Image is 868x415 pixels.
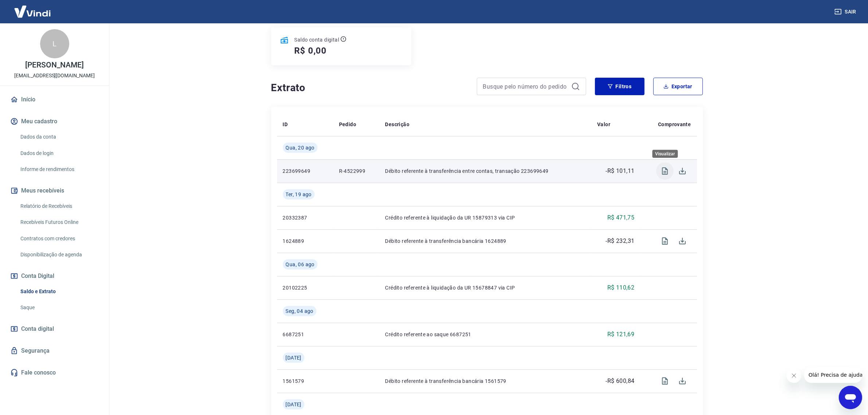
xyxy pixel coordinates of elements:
span: Ter, 19 ago [286,191,312,198]
a: Fale conosco [9,365,100,381]
p: Valor [597,121,610,128]
button: Exportar [653,78,703,95]
p: R-4522999 [339,167,374,175]
span: Qua, 20 ago [286,144,315,151]
a: Início [9,92,100,108]
span: [DATE] [286,354,301,361]
p: R$ 471,75 [607,213,635,222]
a: Saldo e Extrato [17,284,100,299]
span: Visualizar [656,162,674,180]
iframe: Fechar mensagem [787,368,801,383]
span: [DATE] [286,401,301,408]
span: Visualizar [656,232,674,250]
p: 6687251 [283,331,327,338]
span: Qua, 06 ago [286,261,315,268]
div: Visualizar [653,150,678,158]
p: -R$ 232,31 [606,237,634,245]
p: -R$ 101,11 [606,167,634,175]
span: Download [674,232,691,250]
a: Informe de rendimentos [17,162,100,177]
a: Conta digital [9,321,100,337]
a: Relatório de Recebíveis [17,199,100,214]
p: Débito referente à transferência entre contas, transação 223699649 [385,167,585,175]
p: 1624889 [283,237,327,245]
button: Conta Digital [9,268,100,284]
p: Débito referente à transferência bancária 1561579 [385,377,585,385]
p: Crédito referente à liquidação da UR 15879313 via CIP [385,214,585,221]
p: Crédito referente ao saque 6687251 [385,331,585,338]
p: [EMAIL_ADDRESS][DOMAIN_NAME] [14,72,95,79]
iframe: Mensagem da empresa [804,367,862,383]
span: Download [674,372,691,390]
p: Débito referente à transferência bancária 1624889 [385,237,585,245]
button: Meus recebíveis [9,183,100,199]
span: Visualizar [656,372,674,390]
span: Conta digital [21,324,54,334]
button: Sair [833,5,859,19]
span: Olá! Precisa de ajuda? [4,5,61,11]
p: -R$ 600,84 [606,377,634,385]
p: Saldo conta digital [295,36,339,43]
a: Dados de login [17,146,100,161]
p: R$ 121,69 [607,330,635,339]
a: Disponibilização de agenda [17,247,100,262]
a: Saque [17,300,100,315]
p: Descrição [385,121,409,128]
p: R$ 110,62 [607,283,635,292]
a: Dados da conta [17,129,100,144]
p: [PERSON_NAME] [25,61,83,69]
input: Busque pelo número do pedido [483,81,568,92]
p: Comprovante [658,121,691,128]
iframe: Botão para abrir a janela de mensagens [839,386,862,409]
a: Segurança [9,343,100,359]
button: Meu cadastro [9,113,100,129]
a: Recebíveis Futuros Online [17,215,100,230]
p: 20332387 [283,214,327,221]
p: 20102225 [283,284,327,291]
p: 1561579 [283,377,327,385]
h4: Extrato [271,81,468,95]
a: Contratos com credores [17,231,100,246]
p: Crédito referente à liquidação da UR 15678847 via CIP [385,284,585,291]
p: Pedido [339,121,356,128]
h5: R$ 0,00 [295,45,327,57]
img: Vindi [9,0,56,23]
span: Seg, 04 ago [286,307,314,315]
span: Download [674,162,691,180]
button: Filtros [595,78,645,95]
div: L [40,29,69,58]
p: ID [283,121,288,128]
p: 223699649 [283,167,327,175]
